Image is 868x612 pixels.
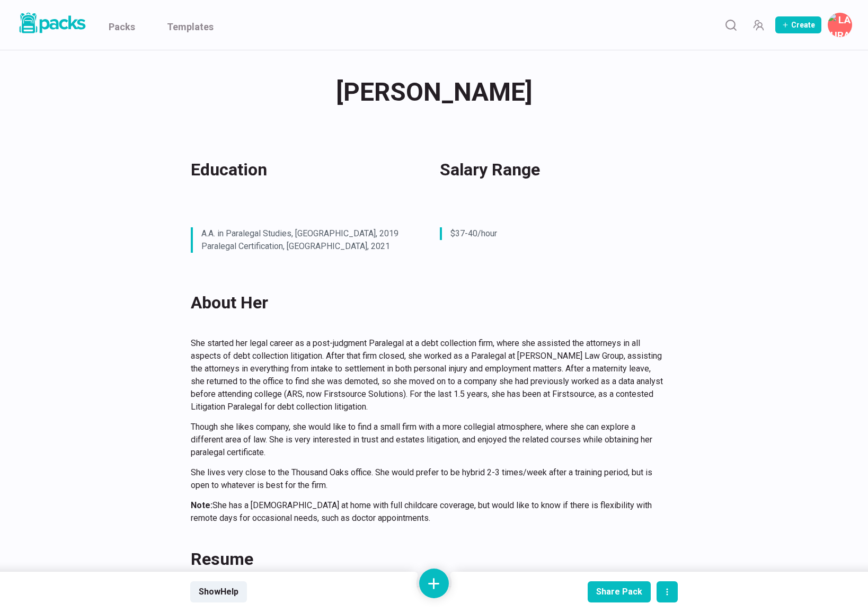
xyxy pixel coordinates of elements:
[596,587,642,597] div: Share Pack
[191,466,665,492] p: She lives very close to the Thousand Oaks office. She would prefer to be hybrid 2-3 times/week af...
[450,227,656,240] p: $37-40/hour
[191,546,665,572] h2: Resume
[336,72,533,113] span: [PERSON_NAME]
[191,421,665,459] p: Though she likes company, she would like to find a small firm with a more collegial atmosphere, w...
[190,581,247,602] button: ShowHelp
[191,500,212,510] strong: Note:
[748,14,769,36] button: Manage Team Invites
[720,14,741,36] button: Search
[16,11,87,39] a: Packs logo
[828,13,852,37] button: Laura Carter
[440,157,665,182] h2: Salary Range
[191,337,665,413] p: She started her legal career as a post-judgment Paralegal at a debt collection firm, where she as...
[588,581,651,602] button: Share Pack
[16,11,87,36] img: Packs logo
[775,16,821,33] button: Create Pack
[657,581,678,602] button: actions
[191,157,415,182] h2: Education
[191,499,665,525] p: She has a [DEMOGRAPHIC_DATA] at home with full childcare coverage, but would like to know if ther...
[191,290,665,315] h2: About Her
[201,227,407,253] p: A.A. in Paralegal Studies, [GEOGRAPHIC_DATA], 2019 Paralegal Certification, [GEOGRAPHIC_DATA], 2021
